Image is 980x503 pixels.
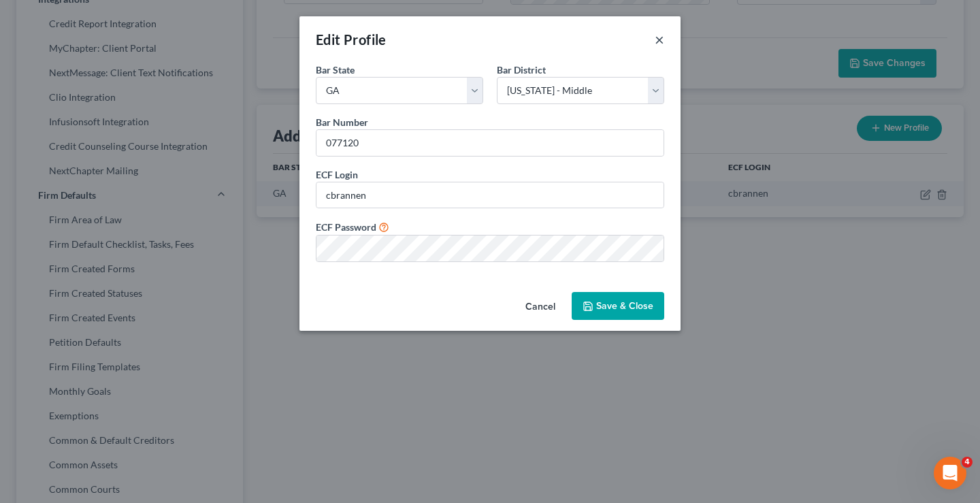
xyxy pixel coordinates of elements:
[316,182,664,208] input: Enter ecf login...
[572,292,664,321] button: Save & Close
[316,169,358,180] span: ECF Login
[316,30,387,49] div: Edit Profile
[497,64,546,76] span: Bar District
[962,457,973,468] span: 4
[316,64,355,76] span: Bar State
[316,130,664,156] input: #
[655,31,664,48] button: ×
[316,221,376,233] span: ECF Password
[934,457,966,489] iframe: Intercom live chat
[514,293,566,321] button: Cancel
[316,116,368,128] span: Bar Number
